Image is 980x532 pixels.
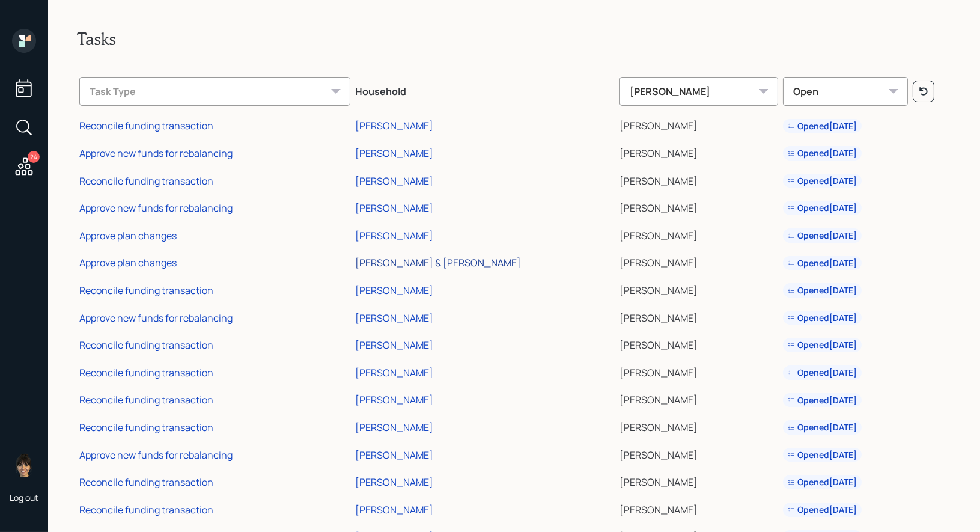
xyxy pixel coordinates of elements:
div: [PERSON_NAME] [355,147,433,160]
td: [PERSON_NAME] [617,357,781,385]
div: [PERSON_NAME] [355,421,433,434]
div: Opened [DATE] [788,147,857,159]
div: [PERSON_NAME] [355,174,433,188]
div: Approve new funds for rebalancing [79,201,233,215]
div: Task Type [79,77,350,106]
div: Opened [DATE] [788,394,857,406]
td: [PERSON_NAME] [617,275,781,302]
div: [PERSON_NAME] [619,77,779,106]
div: Log out [10,492,38,503]
div: Reconcile funding transaction [79,421,213,434]
td: [PERSON_NAME] [617,192,781,220]
td: [PERSON_NAME] [617,138,781,165]
div: Reconcile funding transaction [79,119,213,132]
div: Reconcile funding transaction [79,174,213,188]
div: [PERSON_NAME] [355,284,433,297]
div: Opened [DATE] [788,339,857,351]
td: [PERSON_NAME] [617,248,781,275]
td: [PERSON_NAME] [617,111,781,138]
div: Reconcile funding transaction [79,475,213,489]
div: Opened [DATE] [788,421,857,433]
div: Approve new funds for rebalancing [79,448,233,462]
div: [PERSON_NAME] [355,393,433,406]
td: [PERSON_NAME] [617,494,781,522]
div: [PERSON_NAME] [355,448,433,462]
td: [PERSON_NAME] [617,220,781,248]
td: [PERSON_NAME] [617,412,781,439]
div: Approve new funds for rebalancing [79,311,233,325]
div: [PERSON_NAME] [355,503,433,516]
div: 24 [28,151,40,163]
div: Opened [DATE] [788,202,857,214]
div: Reconcile funding transaction [79,338,213,352]
div: [PERSON_NAME] & [PERSON_NAME] [355,256,521,269]
div: Opened [DATE] [788,257,857,269]
td: [PERSON_NAME] [617,439,781,467]
div: Opened [DATE] [788,284,857,296]
div: Opened [DATE] [788,312,857,324]
div: Opened [DATE] [788,449,857,461]
div: [PERSON_NAME] [355,338,433,352]
td: [PERSON_NAME] [617,329,781,357]
td: [PERSON_NAME] [617,385,781,412]
div: [PERSON_NAME] [355,201,433,215]
div: [PERSON_NAME] [355,475,433,489]
div: [PERSON_NAME] [355,229,433,242]
div: Open [783,77,907,106]
td: [PERSON_NAME] [617,466,781,494]
div: [PERSON_NAME] [355,366,433,379]
div: [PERSON_NAME] [355,119,433,132]
div: Approve plan changes [79,229,177,242]
div: Opened [DATE] [788,504,857,516]
img: treva-nostdahl-headshot.png [12,453,36,477]
div: Reconcile funding transaction [79,393,213,406]
div: Approve plan changes [79,256,177,269]
h2: Tasks [77,29,951,49]
div: Opened [DATE] [788,175,857,187]
div: Opened [DATE] [788,367,857,379]
div: Opened [DATE] [788,230,857,242]
div: [PERSON_NAME] [355,311,433,325]
div: Opened [DATE] [788,120,857,132]
div: Reconcile funding transaction [79,284,213,297]
td: [PERSON_NAME] [617,302,781,330]
div: Reconcile funding transaction [79,503,213,516]
th: Household [353,69,617,111]
div: Opened [DATE] [788,476,857,488]
div: Reconcile funding transaction [79,366,213,379]
td: [PERSON_NAME] [617,165,781,193]
div: Approve new funds for rebalancing [79,147,233,160]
